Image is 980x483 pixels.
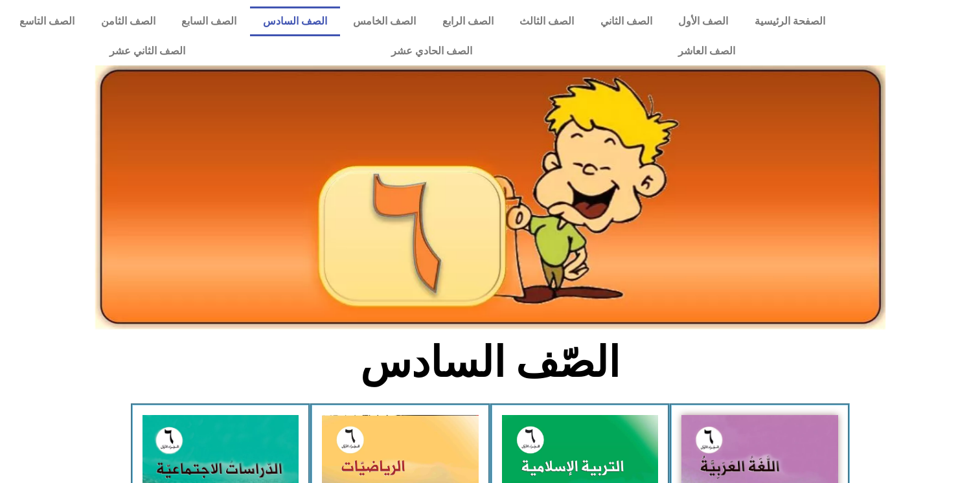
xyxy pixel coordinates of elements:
[665,6,742,36] a: الصف الأول
[6,6,88,36] a: الصف التاسع
[507,6,587,36] a: الصف الثالث
[429,6,507,36] a: الصف الرابع
[6,36,288,66] a: الصف الثاني عشر
[340,6,429,36] a: الصف الخامس
[168,6,250,36] a: الصف السابع
[587,6,666,36] a: الصف الثاني
[288,36,575,66] a: الصف الحادي عشر
[575,36,838,66] a: الصف العاشر
[88,6,169,36] a: الصف الثامن
[742,6,839,36] a: الصفحة الرئيسية
[276,337,704,388] h2: الصّف السادس
[250,6,341,36] a: الصف السادس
